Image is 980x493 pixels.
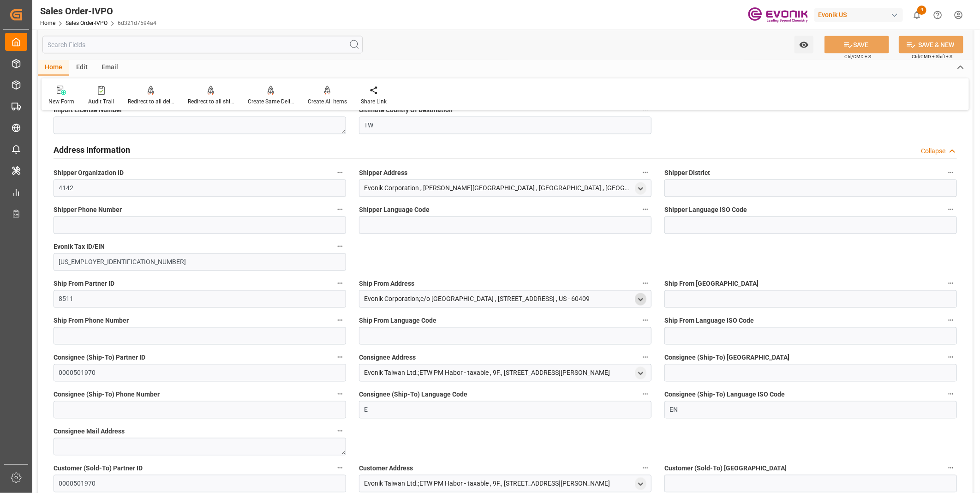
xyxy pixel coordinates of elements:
[40,20,55,26] a: Home
[639,351,651,363] button: Consignee Address
[54,316,129,326] span: Ship From Phone Number
[359,390,467,400] span: Consignee (Ship-To) Language Code
[664,279,759,289] span: Ship From [GEOGRAPHIC_DATA]
[54,144,130,156] h2: Address Information
[639,277,651,289] button: Ship From Address
[795,36,813,54] button: open menu
[359,316,436,326] span: Ship From Language Code
[334,167,346,179] button: Shipper Organization ID
[334,277,346,289] button: Ship From Partner ID
[359,205,430,215] span: Shipper Language Code
[334,314,346,326] button: Ship From Phone Number
[945,388,957,400] button: Consignee (Ship-To) Language ISO Code
[635,478,646,490] div: open menu
[334,204,346,216] button: Shipper Phone Number
[907,5,927,25] button: show 4 new notifications
[95,60,125,76] div: Email
[639,167,651,179] button: Shipper Address
[945,351,957,363] button: Consignee (Ship-To) [GEOGRAPHIC_DATA]
[639,388,651,400] button: Consignee (Ship-To) Language Code
[664,464,787,474] span: Customer (Sold-To) [GEOGRAPHIC_DATA]
[54,106,122,115] span: Import License Number
[54,427,125,437] span: Consignee Mail Address
[69,60,95,76] div: Edit
[921,147,945,156] div: Collapse
[639,314,651,326] button: Ship From Language Code
[917,6,926,15] span: 4
[359,464,413,474] span: Customer Address
[54,464,143,474] span: Customer (Sold-To) Partner ID
[248,97,294,106] div: Create Same Delivery Date
[42,36,363,54] input: Search Fields
[825,36,889,54] button: SAVE
[635,182,646,195] div: open menu
[664,353,789,363] span: Consignee (Ship-To) [GEOGRAPHIC_DATA]
[359,353,416,363] span: Consignee Address
[334,351,346,363] button: Consignee (Ship-To) Partner ID
[48,97,74,106] div: New Form
[945,314,957,326] button: Ship From Language ISO Code
[364,368,610,378] div: Evonik Taiwan Ltd.;ETW PM Habor - taxable , 9F., [STREET_ADDRESS][PERSON_NAME]
[308,97,347,106] div: Create All Items
[364,184,633,193] div: Evonik Corporation , [PERSON_NAME][GEOGRAPHIC_DATA] , [GEOGRAPHIC_DATA] , [GEOGRAPHIC_DATA] , [GE...
[54,205,122,215] span: Shipper Phone Number
[635,367,646,379] div: open menu
[814,8,903,22] div: Evonik US
[88,97,114,106] div: Audit Trail
[128,97,174,106] div: Redirect to all deliveries
[844,53,871,60] span: Ctrl/CMD + S
[359,168,407,178] span: Shipper Address
[54,353,145,363] span: Consignee (Ship-To) Partner ID
[664,316,754,326] span: Ship From Language ISO Code
[364,295,590,304] div: Evonik Corporation;c/o [GEOGRAPHIC_DATA] , [STREET_ADDRESS] , US - 60409
[54,168,124,178] span: Shipper Organization ID
[912,53,952,60] span: Ctrl/CMD + Shift + S
[334,240,346,253] button: Evonik Tax ID/EIN
[54,390,160,400] span: Consignee (Ship-To) Phone Number
[639,204,651,216] button: Shipper Language Code
[188,97,234,106] div: Redirect to all shipments
[635,293,646,306] div: open menu
[334,425,346,437] button: Consignee Mail Address
[334,462,346,474] button: Customer (Sold-To) Partner ID
[945,204,957,216] button: Shipper Language ISO Code
[748,7,808,23] img: Evonik-brand-mark-Deep-Purple-RGB.jpeg_1700498283.jpeg
[361,97,387,106] div: Share Link
[40,4,156,18] div: Sales Order-IVPO
[359,279,414,289] span: Ship From Address
[38,60,69,76] div: Home
[54,279,114,289] span: Ship From Partner ID
[927,5,948,25] button: Help Center
[664,205,747,215] span: Shipper Language ISO Code
[945,277,957,289] button: Ship From [GEOGRAPHIC_DATA]
[359,106,453,115] span: Ultimate Country Of Destination
[814,6,907,24] button: Evonik US
[664,390,785,400] span: Consignee (Ship-To) Language ISO Code
[66,20,108,26] a: Sales Order-IVPO
[364,479,610,489] div: Evonik Taiwan Ltd.;ETW PM Habor - taxable , 9F., [STREET_ADDRESS][PERSON_NAME]
[945,462,957,474] button: Customer (Sold-To) [GEOGRAPHIC_DATA]
[664,168,710,178] span: Shipper District
[899,36,963,54] button: SAVE & NEW
[945,167,957,179] button: Shipper District
[639,462,651,474] button: Customer Address
[334,388,346,400] button: Consignee (Ship-To) Phone Number
[54,242,105,252] span: Evonik Tax ID/EIN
